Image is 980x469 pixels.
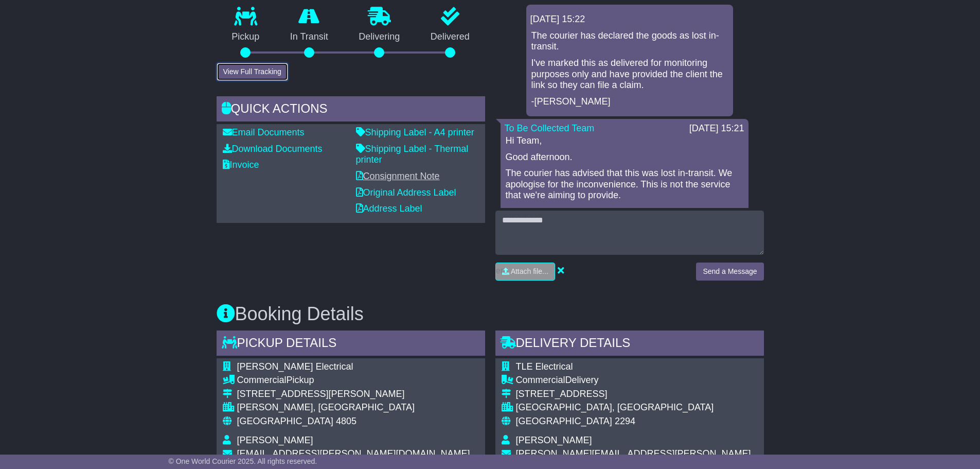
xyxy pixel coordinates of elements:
[217,96,485,124] div: Quick Actions
[689,123,744,134] div: [DATE] 15:21
[237,375,287,385] span: Commercial
[356,203,422,214] a: Address Label
[223,144,323,154] a: Download Documents
[237,361,353,372] span: [PERSON_NAME] Electrical
[237,435,313,445] span: [PERSON_NAME]
[356,171,440,181] a: Consignment Note
[356,127,474,137] a: Shipping Label - A4 printer
[506,168,743,201] p: The courier has advised that this was lost in-transit. We apologise for the inconvenience. This i...
[217,63,288,81] button: View Full Tracking
[531,96,728,108] p: -[PERSON_NAME]
[237,375,470,386] div: Pickup
[495,331,764,358] div: Delivery Details
[506,206,743,218] p: Kindly file your claim through the link below:
[516,361,573,372] span: TLE Electrical
[516,375,758,386] div: Delivery
[615,416,635,426] span: 2294
[531,58,728,91] p: I've marked this as delivered for monitoring purposes only and have provided the client the link ...
[516,389,758,400] div: [STREET_ADDRESS]
[516,402,758,413] div: [GEOGRAPHIC_DATA], [GEOGRAPHIC_DATA]
[516,435,592,445] span: [PERSON_NAME]
[237,448,470,459] span: [EMAIL_ADDRESS][PERSON_NAME][DOMAIN_NAME]
[223,127,305,137] a: Email Documents
[169,457,317,465] span: © One World Courier 2025. All rights reserved.
[696,263,763,281] button: Send a Message
[217,304,764,324] h3: Booking Details
[275,31,344,43] p: In Transit
[217,31,275,43] p: Pickup
[356,187,456,198] a: Original Address Label
[505,123,595,133] a: To Be Collected Team
[356,144,469,165] a: Shipping Label - Thermal printer
[344,31,416,43] p: Delivering
[516,375,565,385] span: Commercial
[516,416,612,426] span: [GEOGRAPHIC_DATA]
[237,416,333,426] span: [GEOGRAPHIC_DATA]
[506,152,743,163] p: Good afternoon.
[415,31,485,43] p: Delivered
[217,331,485,358] div: Pickup Details
[336,416,357,426] span: 4805
[506,135,743,147] p: Hi Team,
[223,160,259,170] a: Invoice
[237,389,470,400] div: [STREET_ADDRESS][PERSON_NAME]
[237,402,470,413] div: [PERSON_NAME], [GEOGRAPHIC_DATA]
[530,14,729,25] div: [DATE] 15:22
[531,30,728,53] p: The courier has declared the goods as lost in-transit.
